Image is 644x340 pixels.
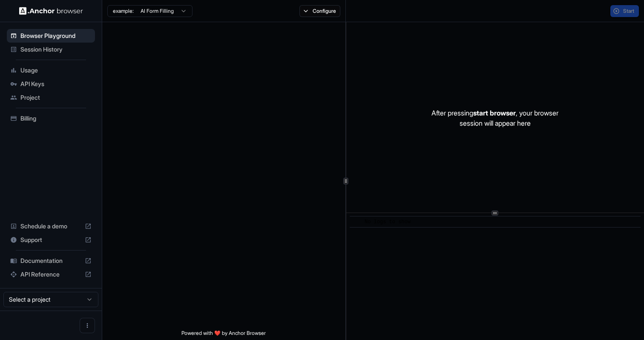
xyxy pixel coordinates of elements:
[20,93,92,102] span: Project
[473,109,516,117] span: start browser
[113,8,134,14] span: example:
[7,233,95,247] div: Support
[20,236,81,244] span: Support
[354,218,358,226] span: ​
[431,108,558,128] p: After pressing , your browser session will appear here
[7,63,95,77] div: Usage
[7,254,95,268] div: Documentation
[7,77,95,91] div: API Keys
[20,222,81,231] span: Schedule a demo
[181,330,266,340] span: Powered with ❤️ by Anchor Browser
[365,219,411,225] span: No logs to show
[20,66,92,75] span: Usage
[20,32,92,40] span: Browser Playground
[299,5,341,17] button: Configure
[20,256,81,265] span: Documentation
[20,80,92,88] span: API Keys
[7,112,95,125] div: Billing
[7,268,95,281] div: API Reference
[20,114,92,123] span: Billing
[7,43,95,56] div: Session History
[80,318,95,333] button: Open menu
[20,45,92,54] span: Session History
[19,7,83,15] img: Anchor Logo
[7,91,95,104] div: Project
[7,29,95,43] div: Browser Playground
[20,270,81,279] span: API Reference
[7,219,95,233] div: Schedule a demo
